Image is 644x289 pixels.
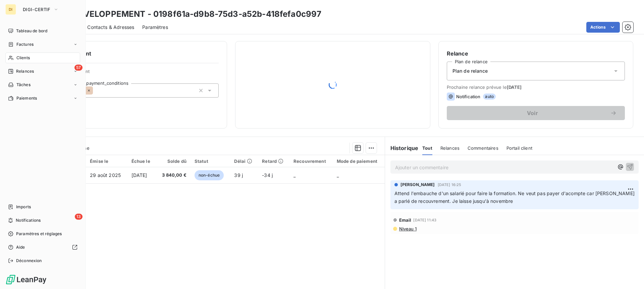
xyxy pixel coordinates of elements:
span: Notification [456,94,481,99]
span: Voir [455,110,610,116]
span: _ [293,172,296,178]
div: Émise le [90,158,123,164]
span: -34 j [262,172,273,178]
span: [DATE] [131,172,147,178]
div: Statut [195,158,226,164]
span: non-échue [195,170,224,180]
span: Tâches [16,82,31,88]
span: Commentaires [468,145,498,151]
h6: Historique [385,144,419,152]
span: Propriétés Client [54,69,219,78]
span: Email [399,217,412,223]
span: Notifications [16,217,41,223]
span: Clients [16,55,30,61]
span: Tout [422,145,432,151]
button: Actions [586,22,620,33]
span: Paramètres et réglages [16,231,62,237]
span: Factures [16,41,34,47]
h6: Informations client [41,49,219,58]
span: auto [483,94,496,100]
span: Attend l'embauche d'un salarié pour faire la formation. Ne veut pas payer d'acompte car [PERSON_N... [394,190,636,204]
span: 57 [74,65,83,71]
span: [DATE] 11:43 [413,218,436,222]
span: Prochaine relance prévue le [447,84,625,90]
span: [DATE] [507,84,522,90]
span: Paiements [16,95,37,101]
span: Imports [16,204,31,210]
span: Contacts & Adresses [87,24,134,31]
span: Déconnexion [16,258,42,264]
span: Aide [16,244,25,250]
span: [PERSON_NAME] [400,182,435,188]
span: Relances [440,145,460,151]
span: 13 [75,214,83,220]
h3: NB DEVELOPPEMENT - 0198f61a-d9b8-75d3-a52b-418fefa0c997 [59,8,321,20]
span: 29 août 2025 [90,172,121,178]
span: _ [337,172,339,178]
span: 3 840,00 € [160,172,186,179]
span: 39 j [234,172,243,178]
div: Mode de paiement [337,158,381,164]
div: Recouvrement [293,158,329,164]
button: Voir [447,106,625,120]
span: Paramètres [142,24,168,31]
span: Plan de relance [452,68,488,74]
h6: Relance [447,49,625,58]
span: Tableau de bord [16,28,47,34]
img: Logo LeanPay [5,274,47,285]
span: Portail client [506,145,532,151]
span: [DATE] 16:25 [438,183,462,187]
div: DI [5,4,16,15]
a: Aide [5,242,80,253]
span: Relances [16,68,34,74]
input: Ajouter une valeur [93,87,98,94]
div: Retard [262,158,285,164]
iframe: Intercom live chat [621,266,637,282]
span: Niveau 1 [398,226,417,231]
div: Échue le [131,158,152,164]
div: Délai [234,158,254,164]
div: Solde dû [160,158,186,164]
span: DIGI-CERTIF [23,7,51,12]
